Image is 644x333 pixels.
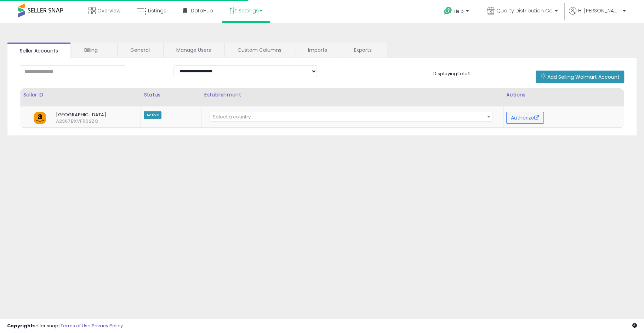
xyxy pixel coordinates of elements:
a: Hi [PERSON_NAME] [569,7,626,23]
span: Overview [97,7,120,14]
a: Billing [72,43,116,57]
button: Add Selling Walmart Account [536,71,624,83]
a: Custom Columns [225,43,294,57]
span: Quality Distribution Co [496,7,553,14]
div: Actions [506,91,621,99]
span: Active [144,111,161,119]
div: seller snap | | [7,323,123,329]
span: DataHub [191,7,213,14]
div: Status [144,91,198,99]
span: Add Selling Walmart Account [547,73,620,81]
span: Displaying 1 to 1 of 1 [433,70,471,77]
div: Establishment [204,91,500,99]
a: Manage Users [164,43,224,57]
span: Listings [148,7,166,14]
i: Get Help [444,6,452,15]
img: amazon.png [34,112,46,124]
strong: Copyright [7,322,33,329]
a: Privacy Policy [92,322,123,329]
span: A2S67BXVFR02ZQ [51,118,63,124]
button: Authorize [506,112,544,124]
a: Terms of Use [61,322,91,329]
span: [GEOGRAPHIC_DATA] [51,112,125,118]
span: Select a country [213,113,251,120]
span: Hi [PERSON_NAME] [578,7,621,14]
span: Help [454,8,464,14]
a: Seller Accounts [7,43,71,58]
a: General [118,43,163,57]
div: Seller ID [23,91,138,99]
a: Imports [295,43,340,57]
a: Help [438,1,476,23]
a: Exports [341,43,387,57]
